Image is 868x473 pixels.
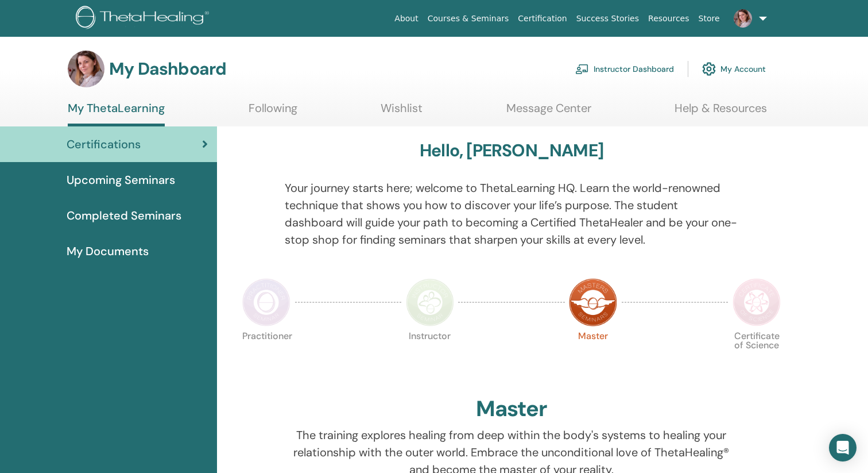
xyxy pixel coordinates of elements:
[506,101,591,124] a: Message Center
[644,8,694,29] a: Resources
[406,332,454,380] p: Instructor
[476,396,547,422] h2: Master
[242,278,290,326] img: Practitioner
[575,56,674,82] a: Instructor Dashboard
[513,8,571,29] a: Certification
[702,56,766,82] a: My Account
[249,101,297,124] a: Following
[575,64,589,74] img: chalkboard-teacher.svg
[67,207,181,224] span: Completed Seminars
[67,171,175,189] span: Upcoming Seminars
[390,8,423,29] a: About
[733,332,781,380] p: Certificate of Science
[572,8,644,29] a: Success Stories
[381,101,423,124] a: Wishlist
[67,243,149,260] span: My Documents
[420,140,603,161] h3: Hello, [PERSON_NAME]
[702,59,716,79] img: cog.svg
[694,8,724,29] a: Store
[68,101,165,126] a: My ThetaLearning
[68,51,104,87] img: default.jpg
[733,278,781,326] img: Certificate of Science
[569,332,617,380] p: Master
[675,101,767,124] a: Help & Resources
[67,136,141,153] span: Certifications
[76,6,213,32] img: logo.png
[242,332,290,380] p: Practitioner
[569,278,617,326] img: Master
[734,9,752,28] img: default.jpg
[829,434,857,462] div: Open Intercom Messenger
[285,179,738,248] p: Your journey starts here; welcome to ThetaLearning HQ. Learn the world-renowned technique that sh...
[423,8,514,29] a: Courses & Seminars
[109,59,226,79] h3: My Dashboard
[406,278,454,326] img: Instructor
